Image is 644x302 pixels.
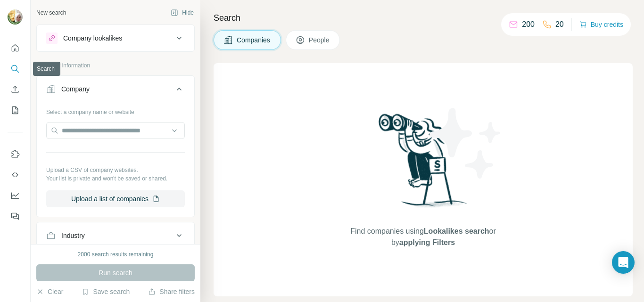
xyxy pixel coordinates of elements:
button: Hide [164,6,200,20]
p: 200 [522,19,535,30]
button: Share filters [148,287,195,296]
div: Company [61,84,90,94]
button: Company [37,78,194,104]
button: Use Surfe API [8,166,23,183]
p: Upload a CSV of company websites. [46,166,185,174]
div: Company lookalikes [63,33,122,43]
img: Avatar [8,9,23,24]
h4: Search [214,11,633,24]
button: Company lookalikes [37,27,194,49]
button: Upload a list of companies [46,190,185,207]
div: Industry [61,231,85,240]
p: Your list is private and won't be saved or shared. [46,174,185,183]
button: Industry [37,224,194,247]
button: Search [8,60,23,77]
button: Save search [82,287,130,296]
img: Surfe Illustration - Stars [423,101,508,186]
button: Feedback [8,208,23,225]
span: Companies [237,35,271,45]
div: 2000 search results remaining [78,250,154,259]
button: My lists [8,102,23,119]
span: People [309,35,330,45]
button: Use Surfe on LinkedIn [8,146,23,163]
button: Dashboard [8,187,23,204]
div: Select a company name or website [46,104,185,116]
button: Enrich CSV [8,81,23,98]
div: Open Intercom Messenger [612,251,635,274]
div: New search [36,8,66,17]
span: Find companies using or by [347,226,498,248]
button: Clear [36,287,63,296]
p: Company information [36,61,195,70]
p: 20 [555,19,564,30]
span: Lookalikes search [424,227,489,235]
img: Surfe Illustration - Woman searching with binoculars [374,111,472,216]
span: applying Filters [399,238,455,246]
button: Buy credits [579,18,623,31]
button: Quick start [8,40,23,57]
